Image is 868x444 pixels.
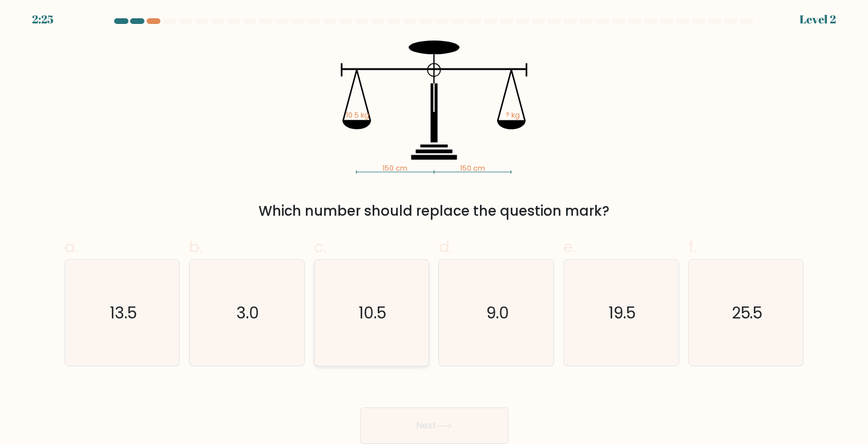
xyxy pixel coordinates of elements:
text: 9.0 [486,301,509,324]
div: Which number should replace the question mark? [71,201,797,221]
tspan: 10.5 kg [346,110,369,120]
div: 2:25 [32,11,54,28]
span: a. [64,236,78,258]
text: 19.5 [608,301,636,324]
span: d. [438,236,452,258]
tspan: 150 cm [460,163,485,173]
span: e. [563,236,576,258]
div: Level 2 [800,11,836,28]
tspan: ? kg [506,110,520,120]
text: 25.5 [731,301,762,324]
text: 13.5 [110,301,137,324]
span: f. [688,236,696,258]
button: Next [360,407,508,444]
tspan: 150 cm [382,163,407,173]
text: 10.5 [358,301,386,324]
span: b. [189,236,203,258]
span: c. [314,236,326,258]
text: 3.0 [236,301,259,324]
